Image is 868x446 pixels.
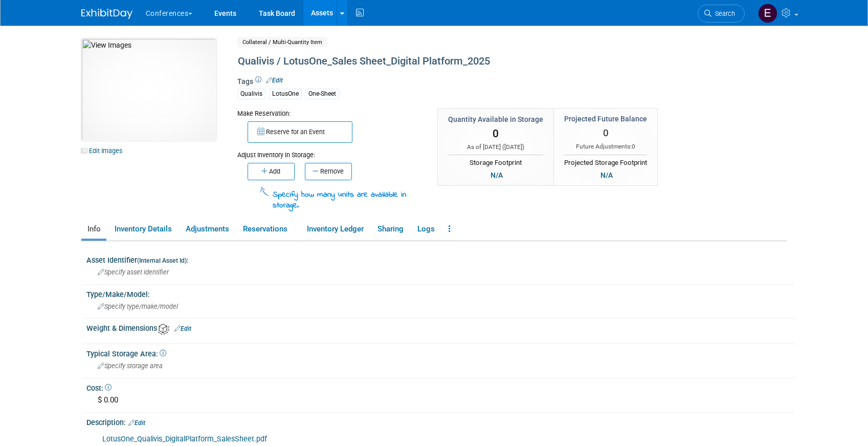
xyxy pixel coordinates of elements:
div: Qualivis [237,89,265,99]
div: LotusOne [269,89,302,99]
div: Future Adjustments: [564,142,647,151]
a: Info [81,220,106,238]
a: Adjustments [180,220,235,238]
div: N/A [597,169,616,181]
a: Edit [266,77,283,84]
span: 0 [603,127,609,139]
span: Search [711,10,735,17]
button: Add [248,163,295,180]
a: Search [698,5,745,23]
a: Edit [174,325,191,332]
div: One-Sheet [305,89,339,99]
div: N/A [487,169,506,181]
img: View Images [81,38,216,141]
div: Cost: [86,380,795,393]
small: (Internal Asset Id) [137,257,187,264]
span: 0 [632,143,635,150]
div: Storage Footprint [448,155,543,168]
span: Specify type/make/model [98,303,178,310]
img: ExhibitDay [81,9,132,19]
div: Projected Future Balance [564,114,647,124]
img: Asset Weight and Dimensions [158,324,169,335]
a: LotusOne_Qualivis_DigitalPlatform_SalesSheet.pdf [102,435,267,443]
a: Edit [128,419,145,427]
a: Inventory Ledger [301,220,369,238]
div: Quantity Available in Storage [448,114,543,124]
span: Specify asset identifier [98,268,169,276]
div: As of [DATE] ( ) [448,143,543,152]
div: Make Reservation: [237,108,422,118]
button: Remove [305,163,352,180]
span: Specify storage area [98,362,163,370]
div: Qualivis / LotusOne_Sales Sheet_Digital Platform_2025 [234,52,703,71]
div: Asset Identifier : [86,252,795,265]
a: Reservations [237,220,299,238]
span: Specify how many units are available in storage. [273,189,406,211]
div: Description: [86,415,795,428]
div: $ 0.00 [94,392,787,408]
div: Weight & Dimensions [86,321,795,334]
div: Type/Make/Model: [86,287,795,300]
img: Erin Anderson [758,4,777,23]
a: Sharing [371,220,409,238]
span: Collateral / Multi-Quantity Item [237,37,327,48]
button: Reserve for an Event [248,121,352,143]
span: [DATE] [504,143,522,151]
a: Logs [411,220,440,238]
span: 0 [493,128,499,140]
span: Typical Storage Area: [86,350,166,358]
div: Adjust Inventory in Storage: [237,143,422,160]
div: Projected Storage Footprint [564,155,647,168]
div: Tags [237,76,703,106]
a: Inventory Details [108,220,177,238]
a: Edit Images [81,144,127,157]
